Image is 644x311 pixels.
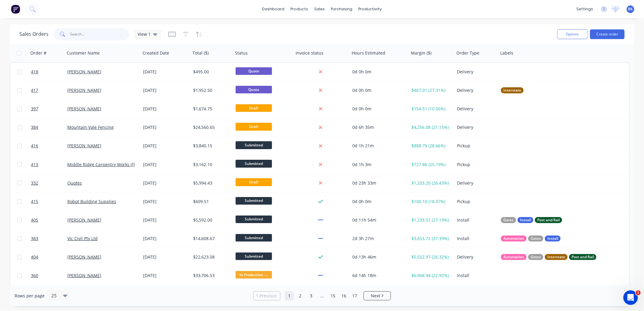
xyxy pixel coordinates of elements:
div: $1,233.51 (27.19%) [411,217,450,223]
div: Install [457,273,494,279]
div: $100.10 (18.07%) [411,199,450,205]
div: productivity [356,5,385,14]
span: 417 [31,87,38,93]
a: 383 [31,229,67,248]
span: Submitted [236,141,272,149]
span: 332 [31,180,38,186]
span: 360 [31,273,38,279]
a: Vic Civil Pty Ltd [67,236,98,241]
span: Submitted [236,197,272,205]
div: products [288,5,311,14]
div: $14,608.67 [193,236,229,242]
a: Page 17 [350,291,359,300]
a: 404 [31,248,67,266]
div: [DATE] [143,124,188,130]
a: [PERSON_NAME] [67,69,101,75]
div: Customer Name [67,50,100,56]
button: AutomationGatesInterstatePost and Rail [501,254,596,260]
div: $1,203.20 (26.43%) [411,180,450,186]
div: Delivery [457,180,494,186]
div: [DATE] [143,217,188,223]
div: Margin ($) [411,50,431,56]
div: 0d 13h 46m [352,254,404,260]
div: Order # [30,50,46,56]
a: Middle Ridge Carpentry Works ([PERSON_NAME]) [67,162,167,167]
button: GatesInstallPost and Rail [501,217,562,223]
a: 405 [31,211,67,229]
a: Page 2 [296,291,305,300]
img: Factory [11,5,20,14]
a: 332 [31,174,67,192]
div: $467.01 (27.31%) [411,87,450,93]
div: [DATE] [143,87,188,93]
div: settings [573,5,596,14]
a: [PERSON_NAME] [67,143,101,149]
span: Automation [503,254,524,260]
a: 360 [31,266,67,285]
span: Submitted [236,160,272,167]
div: 2d 3h 27m [352,236,404,242]
div: Pickup [457,143,494,149]
a: [PERSON_NAME] [67,273,101,278]
span: Install [520,217,531,223]
span: Post and Rail [537,217,560,223]
div: $609.51 [193,199,229,205]
iframe: Intercom live chat [623,290,638,305]
span: Rows per page [15,293,45,299]
span: In Production -... [236,271,272,279]
span: 415 [31,199,38,205]
a: Jump forward [317,291,327,300]
span: Post and Rail [572,254,594,260]
span: 416 [31,143,38,149]
div: Order Type [456,50,479,56]
span: Draft [236,123,272,130]
div: Status [235,50,248,56]
button: Interstate [501,87,524,93]
div: 0d 0h 0m [352,106,404,112]
span: 413 [31,162,38,168]
a: Page 15 [328,291,337,300]
a: dashboard [259,5,288,14]
span: Gates [503,217,514,223]
a: 413 [31,155,67,174]
span: Submitted [236,234,272,242]
div: $4,256.08 (21.15%) [411,124,450,130]
div: [DATE] [143,273,188,279]
div: Install [457,217,494,223]
a: 418 [31,63,67,81]
div: $5,592.00 [193,217,229,223]
span: Interstate [547,254,565,260]
a: 416 [31,137,67,155]
div: sales [311,5,328,14]
div: 0d 0h 0m [352,199,404,205]
a: Mountain Vale Fencing [67,124,114,130]
span: Submitted [236,216,272,223]
div: [DATE] [143,236,188,242]
div: Invoice status [296,50,324,56]
div: $727.86 (25.19%) [411,162,450,168]
span: Quote [236,86,272,93]
div: Labels [500,50,513,56]
div: Total ($) [193,50,209,56]
a: Page 3 [307,291,316,300]
span: Gates [531,254,541,260]
a: 397 [31,100,67,118]
span: Install [547,236,558,242]
button: AutomationGatesInstall [501,236,561,242]
div: $3,653.72 (27.39%) [411,236,450,242]
div: Hours Estimated [352,50,385,56]
div: Delivery [457,87,494,93]
div: 6d 14h 18m [352,273,404,279]
div: Delivery [457,124,494,130]
div: [DATE] [143,106,188,112]
div: Delivery [457,106,494,112]
div: [DATE] [143,254,188,260]
div: $3,162.10 [193,162,229,168]
span: 384 [31,124,38,130]
div: $154.51 (10.56%) [411,106,450,112]
div: 0d 0h 0m [352,69,404,75]
div: $1,674.75 [193,106,229,112]
span: Interstate [503,87,521,93]
div: 0d 23h 33m [352,180,404,186]
span: 383 [31,236,38,242]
